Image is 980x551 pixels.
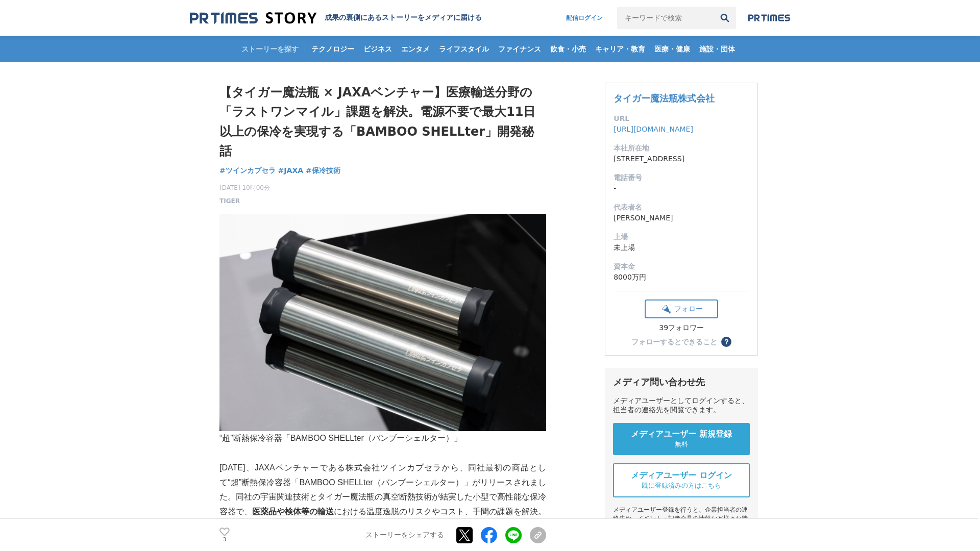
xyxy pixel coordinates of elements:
button: 検索 [714,7,736,29]
div: 39フォロワー [645,323,718,333]
a: メディアユーザー 新規登録 無料 [613,423,750,455]
div: フォローするとできること [631,338,717,345]
span: 既に登録済みの方はこちら [642,481,721,490]
dt: 資本金 [614,261,749,272]
button: フォロー [645,299,718,318]
h1: 【タイガー魔法瓶 × JAXAベンチャー】医療輸送分野の「ラストワンマイル」課題を解決。電源不要で最大11日以上の保冷を実現する「BAMBOO SHELLter」開発秘話 [219,83,546,161]
dd: [STREET_ADDRESS] [614,154,749,164]
h2: 成果の裏側にあるストーリーをメディアに届ける [325,13,482,22]
a: メディアユーザー ログイン 既に登録済みの方はこちら [613,463,750,497]
u: 医薬品や検体等の輸送 [252,507,334,516]
a: TIGER [219,196,240,206]
div: メディアユーザー登録を行うと、企業担当者の連絡先や、イベント・記者会見の情報など様々な特記情報を閲覧できます。 ※内容はストーリー・プレスリリースにより異なります。 [613,506,750,549]
a: 配信ログイン [556,7,613,29]
a: 医療・健康 [650,36,694,62]
a: #JAXA [278,165,303,176]
span: [DATE] 10時00分 [219,183,270,192]
dd: 未上場 [614,242,749,253]
span: エンタメ [397,44,434,54]
p: “超”断熱保冷容器「BAMBOO SHELLter（バンブーシェルター）」 [219,431,546,446]
dd: [PERSON_NAME] [614,213,749,223]
input: キーワードで検索 [617,7,714,29]
dt: URL [614,113,749,124]
span: ？ [723,338,730,345]
a: ファイナンス [494,36,545,62]
dt: 電話番号 [614,172,749,183]
img: thumbnail_15af6b50-9cf6-11f0-b52d-4f9be2725b46.jpg [219,214,546,432]
a: キャリア・教育 [591,36,649,62]
p: 3 [219,537,230,542]
a: [URL][DOMAIN_NAME] [614,125,693,133]
dt: 上場 [614,232,749,242]
a: 施設・団体 [695,36,739,62]
button: ？ [721,337,731,347]
dt: 代表者名 [614,202,749,213]
a: テクノロジー [307,36,358,62]
dd: - [614,183,749,194]
a: 成果の裏側にあるストーリーをメディアに届ける 成果の裏側にあるストーリーをメディアに届ける [190,11,482,25]
span: テクノロジー [307,44,358,54]
span: ビジネス [359,44,396,54]
span: ライフスタイル [435,44,493,54]
span: 施設・団体 [695,44,739,54]
span: 医療・健康 [650,44,694,54]
span: メディアユーザー 新規登録 [631,429,732,440]
span: ファイナンス [494,44,545,54]
a: ビジネス [359,36,396,62]
span: キャリア・教育 [591,44,649,54]
span: 飲食・小売 [546,44,590,54]
a: エンタメ [397,36,434,62]
dd: 8000万円 [614,272,749,283]
dt: 本社所在地 [614,143,749,154]
span: #JAXA [278,166,303,175]
span: メディアユーザー ログイン [631,470,732,481]
a: 飲食・小売 [546,36,590,62]
span: #保冷技術 [306,166,340,175]
img: prtimes [748,14,790,22]
span: 無料 [675,440,688,449]
span: #ツインカプセラ [219,166,276,175]
a: #保冷技術 [306,165,340,176]
a: #ツインカプセラ [219,165,276,176]
div: メディアユーザーとしてログインすると、担当者の連絡先を閲覧できます。 [613,396,750,415]
p: ストーリーをシェアする [365,531,444,540]
a: ライフスタイル [435,36,493,62]
img: 成果の裏側にあるストーリーをメディアに届ける [190,11,316,25]
a: タイガー魔法瓶株式会社 [614,93,715,104]
div: メディア問い合わせ先 [613,376,750,388]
